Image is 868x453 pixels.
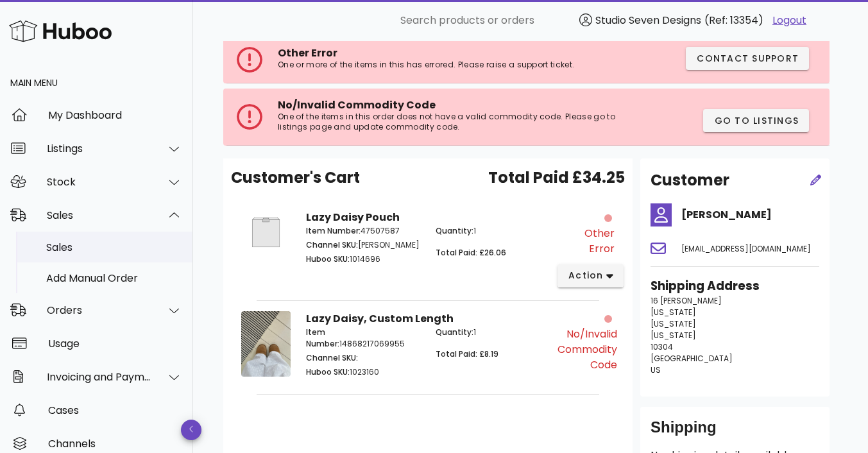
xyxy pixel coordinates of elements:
span: [GEOGRAPHIC_DATA] [651,353,733,364]
span: Total Paid £34.25 [488,166,625,189]
span: 10304 [651,341,673,352]
img: Product Image [241,210,291,255]
span: Channel SKU: [306,239,358,250]
span: action [568,269,604,282]
span: Channel SKU: [306,352,358,363]
img: Product Image [241,311,291,377]
p: 1023160 [306,366,420,378]
span: Item Number: [306,327,339,349]
span: Total Paid: £26.06 [436,247,506,258]
p: 1014696 [306,253,420,265]
span: Huboo SKU: [306,366,350,377]
span: Other Error [278,46,337,60]
strong: Lazy Daisy, Custom Length [306,311,454,326]
p: 1 [436,327,550,338]
span: Total Paid: £8.19 [436,348,498,359]
div: Cases [48,404,182,416]
button: Go to Listings [703,109,809,132]
div: Sales [47,209,151,221]
span: [EMAIL_ADDRESS][DOMAIN_NAME] [681,243,811,254]
div: Other Error [557,226,615,257]
div: No/Invalid Commodity Code [557,327,617,373]
strong: Lazy Daisy Pouch [306,210,400,225]
img: Huboo Logo [9,17,112,45]
span: Studio Seven Designs [595,13,701,28]
span: No/Invalid Commodity Code [278,98,436,112]
span: Go to Listings [713,114,799,128]
p: 14868217069955 [306,327,420,350]
p: [PERSON_NAME] [306,239,420,251]
span: Item Number: [306,225,361,236]
div: Shipping [651,417,819,448]
h3: Shipping Address [651,277,819,295]
div: Stock [47,176,151,188]
span: Quantity: [436,327,473,338]
div: Usage [48,338,182,350]
p: 47507587 [306,225,420,237]
a: Logout [772,13,806,28]
span: 16 [PERSON_NAME] [651,295,722,306]
div: Sales [46,241,182,253]
div: Invoicing and Payments [47,371,151,383]
div: Channels [48,438,182,450]
span: (Ref: 13354) [704,13,763,28]
h4: [PERSON_NAME] [681,207,819,223]
div: Listings [47,142,151,155]
span: US [651,364,661,375]
p: One or more of the items in this has errored. Please raise a support ticket. [278,60,599,70]
div: Add Manual Order [46,272,182,284]
span: Huboo SKU: [306,253,350,264]
span: [US_STATE] [651,307,696,318]
span: Contact Support [696,52,799,65]
h2: Customer [651,169,729,192]
span: [US_STATE] [651,330,696,341]
div: My Dashboard [48,109,182,121]
span: [US_STATE] [651,318,696,329]
span: Quantity: [436,225,473,236]
p: 1 [436,225,550,237]
p: One of the items in this order does not have a valid commodity code. Please go to listings page a... [278,112,640,132]
span: Customer's Cart [231,166,360,189]
button: action [557,264,624,287]
div: Orders [47,304,151,316]
button: Contact Support [686,47,809,70]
